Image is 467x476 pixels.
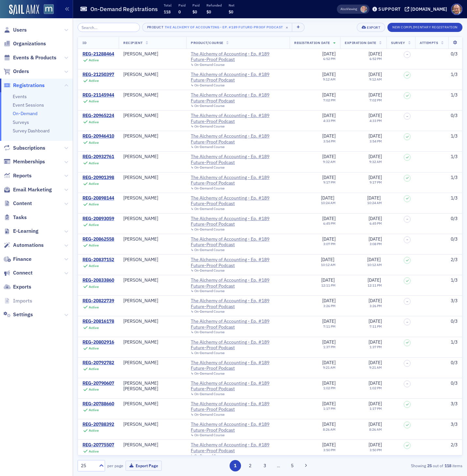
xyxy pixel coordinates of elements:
a: Finance [4,256,32,263]
button: 2 [244,460,256,471]
a: [PERSON_NAME] [123,442,158,448]
a: [PERSON_NAME] [123,195,158,201]
a: REG-21250397 [83,72,114,78]
time: 3:07 PM [323,242,336,246]
a: The Alchemy of Accounting - Ep. #189 Future-Proof Podcast [191,113,285,124]
a: [PERSON_NAME] [123,401,158,407]
img: SailAMX [44,4,54,14]
div: REG-20946410 [83,133,114,139]
a: The Alchemy of Accounting - Ep. #189 Future-Proof Podcast [191,133,285,145]
a: [PERSON_NAME] [123,422,158,427]
span: – [406,114,408,118]
span: Subscriptions [13,144,45,152]
a: The Alchemy of Accounting - Ep. #189 Future-Proof Podcast [191,380,285,392]
button: Export [357,23,385,32]
div: REG-20802916 [83,339,114,345]
div: [PERSON_NAME] [PERSON_NAME] [123,380,182,392]
span: $0 [229,9,233,14]
p: Refunded [206,3,222,7]
div: Active [89,264,99,268]
a: [PERSON_NAME] [123,277,158,283]
a: ↳ On-Demand Course [191,392,225,396]
a: [PERSON_NAME] [123,72,158,78]
div: REG-20898144 [83,195,114,201]
div: 1 / 3 [420,154,458,160]
span: [DATE] [369,236,382,242]
button: [DOMAIN_NAME] [405,7,449,11]
div: REG-20901398 [83,175,114,181]
span: [DATE] [322,216,336,221]
time: 10:24 AM [367,201,382,205]
div: REG-21145944 [83,92,114,98]
span: Memberships [13,158,45,165]
time: 6:45 PM [323,221,336,226]
a: [PERSON_NAME] [123,319,158,324]
span: 118 [164,9,171,14]
span: Recipient [123,40,143,45]
a: ↳ On-Demand Course [191,412,225,417]
a: The Alchemy of Accounting - Ep. #189 Future-Proof Podcast [191,422,285,433]
a: ↳ On-Demand Course [191,330,225,334]
a: The Alchemy of Accounting - Ep. #189 Future-Proof Podcast [191,175,285,186]
div: The Alchemy of Accounting - Ep. #189 Future-Proof Podcast [165,24,283,31]
span: [DATE] [367,195,381,201]
span: Registrations [13,82,45,89]
a: [PERSON_NAME] [123,257,158,263]
span: [DATE] [322,154,336,159]
span: [DATE] [367,257,381,262]
button: 3 [259,460,271,471]
a: [PERSON_NAME] [123,236,158,242]
time: 9:17 PM [369,180,382,185]
div: The Alchemy of Accounting - Ep. #189 Future-Proof Podcast [191,360,285,371]
time: 12:11 PM [321,283,336,288]
div: 1 / 3 [420,92,458,98]
div: Active [89,120,99,124]
time: 9:32 AM [369,159,382,164]
a: The Alchemy of Accounting - Ep. #189 Future-Proof Podcast [191,401,285,412]
span: Users [13,26,27,34]
a: [PERSON_NAME] [123,154,158,160]
a: Events [13,94,27,99]
a: The Alchemy of Accounting - Ep. #189 Future-Proof Podcast [191,216,285,227]
a: REG-20965224 [83,113,114,119]
a: [PERSON_NAME] [123,133,158,139]
time: 9:12 AM [323,77,336,82]
div: 0/3 [420,236,458,242]
a: REG-20822739 [83,298,114,304]
img: SailAMX [9,5,39,15]
div: REG-20792782 [83,360,114,366]
div: Export [367,26,380,29]
span: Imports [13,297,32,305]
div: 1 / 3 [420,72,458,78]
time: 6:52 PM [369,56,382,61]
a: Events & Products [4,54,56,61]
span: [DATE] [321,277,335,283]
div: Active [89,141,99,145]
a: ↳ On-Demand Course [191,454,225,458]
a: Reports [4,172,32,179]
a: The Alchemy of Accounting - Ep. #189 Future-Proof Podcast [191,51,285,63]
a: The Alchemy of Accounting - Ep. #189 Future-Proof Podcast [191,442,285,454]
button: ProductThe Alchemy of Accounting - Ep. #189 Future-Proof Podcast× [142,23,293,32]
p: Total [164,3,172,7]
a: ↳ On-Demand Course [191,248,225,252]
span: Content [13,200,32,207]
a: ↳ On-Demand Course [191,83,225,87]
a: The Alchemy of Accounting - Ep. #189 Future-Proof Podcast [191,298,285,309]
div: The Alchemy of Accounting - Ep. #189 Future-Proof Podcast [191,92,285,104]
span: $0 [206,9,211,14]
a: REG-20862558 [83,236,114,242]
div: The Alchemy of Accounting - Ep. #189 Future-Proof Podcast [191,277,285,289]
a: [PERSON_NAME] [123,298,158,304]
div: The Alchemy of Accounting - Ep. #189 Future-Proof Podcast [191,72,285,83]
a: ↳ On-Demand Course [191,124,225,128]
p: Paid [192,3,200,7]
div: [PERSON_NAME] [123,216,158,222]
